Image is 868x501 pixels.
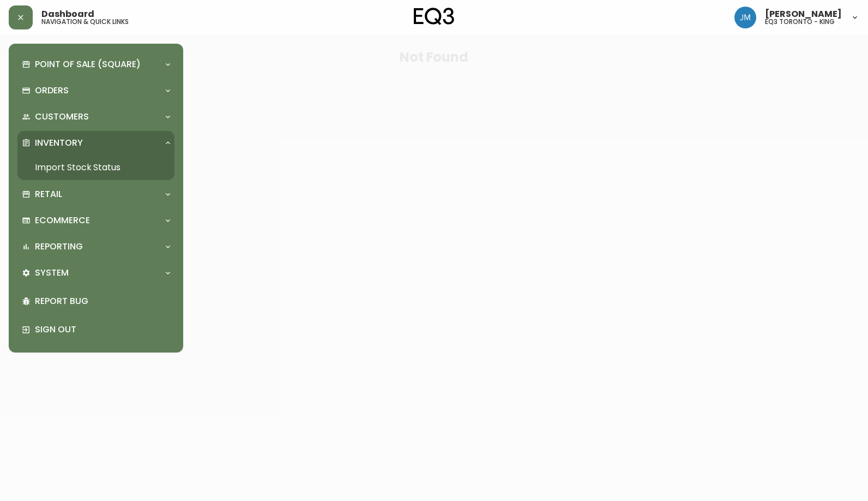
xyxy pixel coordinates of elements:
[17,105,174,129] div: Customers
[35,111,89,123] p: Customers
[17,131,174,155] div: Inventory
[17,315,174,344] div: Sign Out
[17,208,174,232] div: Ecommerce
[17,155,174,180] a: Import Stock Status
[17,52,174,76] div: Point of Sale (Square)
[41,10,94,19] span: Dashboard
[765,19,835,25] h5: eq3 toronto - king
[35,214,90,226] p: Ecommerce
[765,10,842,19] span: [PERSON_NAME]
[35,85,69,97] p: Orders
[734,7,756,28] img: b88646003a19a9f750de19192e969c24
[17,287,174,315] div: Report Bug
[35,58,141,70] p: Point of Sale (Square)
[35,137,83,149] p: Inventory
[35,188,62,200] p: Retail
[17,235,174,259] div: Reporting
[17,182,174,206] div: Retail
[414,8,454,25] img: logo
[41,19,129,25] h5: navigation & quick links
[17,79,174,103] div: Orders
[35,324,170,336] p: Sign Out
[35,241,83,253] p: Reporting
[35,267,69,279] p: System
[35,295,170,307] p: Report Bug
[17,261,174,285] div: System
